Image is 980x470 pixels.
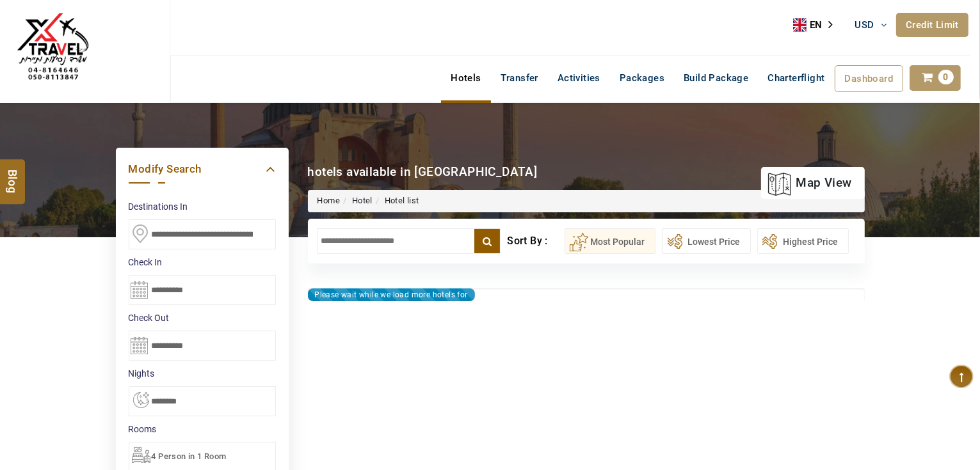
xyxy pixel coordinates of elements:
[793,15,842,35] a: EN
[910,65,961,91] a: 0
[938,70,954,84] span: 0
[152,451,227,461] span: 4 Person in 1 Room
[441,65,490,91] a: Hotels
[4,169,21,180] span: Blog
[758,65,834,91] a: Charterflight
[129,311,276,324] label: Check Out
[491,65,548,91] a: Transfer
[662,228,751,254] button: Lowest Price
[767,169,851,197] a: map view
[896,13,968,37] a: Credit Limit
[855,19,874,31] span: USD
[767,72,824,84] span: Charterflight
[793,15,842,35] div: Language
[129,423,276,435] label: Rooms
[129,367,276,380] label: nights
[565,228,655,254] button: Most Popular
[129,161,276,178] a: Modify Search
[129,200,276,213] label: Destinations In
[757,228,849,254] button: Highest Price
[352,196,373,205] a: Hotel
[674,65,758,91] a: Build Package
[308,163,538,180] div: hotels available in [GEOGRAPHIC_DATA]
[308,288,475,301] div: Please wait while we load more hotels for you
[610,65,674,91] a: Packages
[548,65,610,91] a: Activities
[793,15,842,35] aside: Language selected: English
[317,196,341,205] a: Home
[373,195,419,207] li: Hotel list
[10,6,96,92] img: The Royal Line Holidays
[845,73,894,84] span: Dashboard
[129,256,276,269] label: Check In
[507,228,564,254] div: Sort By :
